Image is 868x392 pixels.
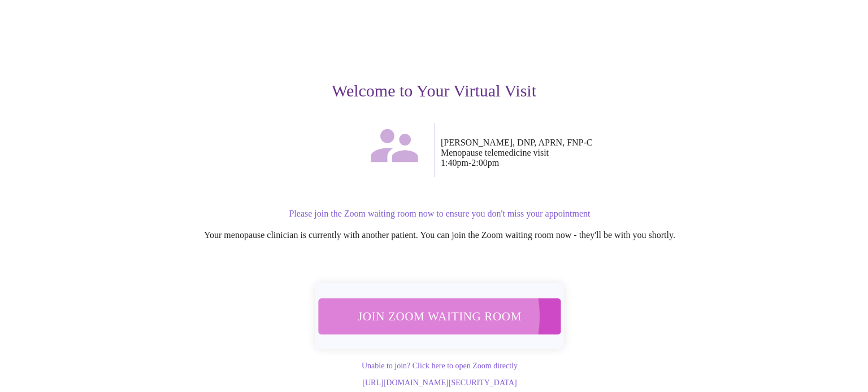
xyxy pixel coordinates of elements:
a: [URL][DOMAIN_NAME][SECURITY_DATA] [362,378,517,387]
p: Your menopause clinician is currently with another patient. You can join the Zoom waiting room no... [97,230,782,240]
h3: Welcome to Your Virtual Visit [86,81,782,100]
span: Join Zoom Waiting Room [333,306,546,327]
button: Join Zoom Waiting Room [318,298,561,334]
a: Unable to join? Click here to open Zoom directly [362,362,518,370]
p: [PERSON_NAME], DNP, APRN, FNP-C Menopause telemedicine visit 1:40pm - 2:00pm [441,138,782,168]
p: Please join the Zoom waiting room now to ensure you don't miss your appointment [97,209,782,219]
